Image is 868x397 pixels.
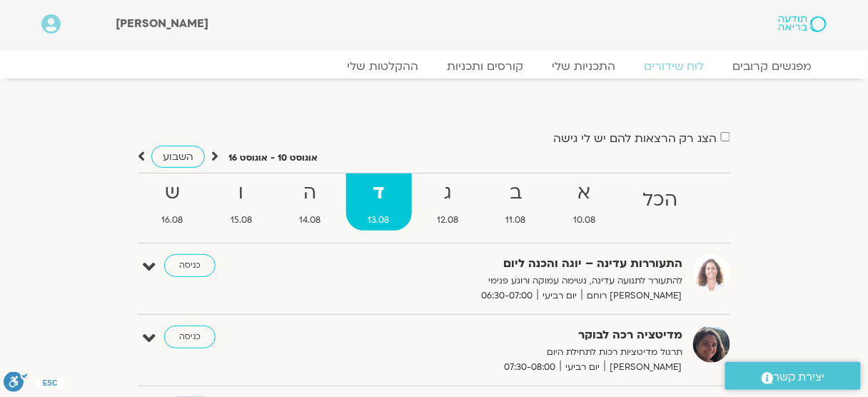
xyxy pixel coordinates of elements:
span: 11.08 [484,213,549,228]
span: [PERSON_NAME] [605,360,682,375]
a: ההקלטות שלי [333,59,433,74]
a: ג12.08 [415,174,481,231]
label: הצג רק הרצאות להם יש לי גישה [553,132,717,145]
span: 10.08 [551,213,618,228]
strong: א [551,177,618,209]
a: מפגשים קרובים [719,59,827,74]
a: ד13.08 [346,174,413,231]
nav: Menu [41,59,827,74]
span: 15.08 [208,213,275,228]
p: אוגוסט 10 - אוגוסט 16 [228,151,318,166]
strong: מדיטציה רכה לבוקר [333,326,682,345]
a: לוח שידורים [630,59,719,74]
span: יצירת קשר [774,368,825,387]
a: ה14.08 [277,174,343,231]
span: [PERSON_NAME] [116,16,209,31]
a: יצירת קשר [725,362,861,390]
a: קורסים ותכניות [433,59,538,74]
strong: ש [139,177,206,209]
span: [PERSON_NAME] רוחם [582,288,682,303]
strong: הכל [621,184,701,216]
p: להתעורר לתנועה עדינה, נשימה עמוקה ורוגע פנימי [333,273,682,288]
strong: ו [208,177,275,209]
strong: ג [415,177,481,209]
a: ש16.08 [139,174,206,231]
strong: ה [277,177,343,209]
span: השבוע [163,150,193,164]
p: תרגול מדיטציות רכות לתחילת היום [333,345,682,360]
a: השבוע [151,146,205,168]
a: הכל [621,174,701,231]
strong: התעוררות עדינה – יוגה והכנה ליום [333,254,682,273]
a: ו15.08 [208,174,275,231]
strong: ב [484,177,549,209]
span: 14.08 [277,213,343,228]
span: 16.08 [139,213,206,228]
span: 12.08 [415,213,481,228]
a: כניסה [164,326,216,348]
span: יום רביעי [560,360,605,375]
span: 13.08 [346,213,413,228]
a: א10.08 [551,174,618,231]
a: ב11.08 [484,174,549,231]
a: התכניות שלי [538,59,630,74]
span: 07:30-08:00 [499,360,560,375]
span: 06:30-07:00 [476,288,538,303]
strong: ד [346,177,413,209]
span: יום רביעי [538,288,582,303]
a: כניסה [164,254,216,277]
